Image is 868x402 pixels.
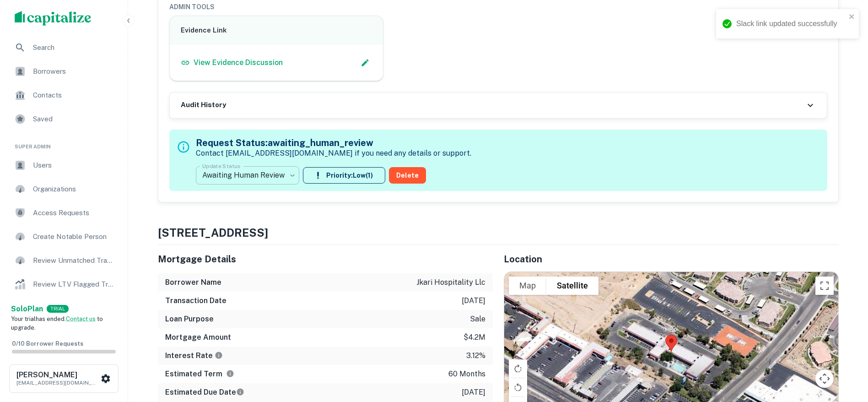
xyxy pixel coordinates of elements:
[158,224,839,241] h4: [STREET_ADDRESS]
[33,66,115,77] span: Borrowers
[33,231,115,242] span: Create Notable Person
[12,340,83,347] span: 0 / 10 Borrower Requests
[509,277,546,295] button: Show street map
[7,132,120,154] li: Super Admin
[181,57,283,68] a: View Evidence Discussion
[7,250,120,272] a: Review Unmatched Transactions
[736,18,846,29] div: Slack link updated successfully
[226,369,234,378] svg: Term is based on a standard schedule for this type of loan.
[181,100,226,110] h6: Audit History
[7,37,120,59] a: Search
[33,42,115,53] span: Search
[196,163,299,188] div: Awaiting Human Review
[11,315,103,331] span: Your trial has ended. to upgrade.
[462,387,485,398] p: [DATE]
[33,90,115,101] span: Contacts
[7,178,120,200] a: Organizations
[7,297,120,319] a: Lender Admin View
[509,378,527,397] button: Rotate map counterclockwise
[7,202,120,224] a: Access Requests
[33,207,115,218] span: Access Requests
[165,350,223,361] h6: Interest Rate
[165,332,231,343] h6: Mortgage Amount
[546,277,598,295] button: Show satellite imagery
[196,136,471,150] h5: Request Status: awaiting_human_review
[7,60,120,82] a: Borrowers
[464,332,485,343] p: $4.2m
[169,2,827,12] h6: ADMIN TOOLS
[165,277,221,288] h6: Borrower Name
[416,277,485,288] p: jkari hospitality llc
[196,148,471,159] p: Contact [EMAIL_ADDRESS][DOMAIN_NAME] if you need any details or support.
[504,252,839,266] h5: Location
[165,387,244,398] h6: Estimated Due Date
[33,114,115,125] span: Saved
[16,371,99,379] h6: [PERSON_NAME]
[462,295,485,306] p: [DATE]
[165,369,234,380] h6: Estimated Term
[9,364,119,393] button: [PERSON_NAME][EMAIL_ADDRESS][DOMAIN_NAME]
[7,84,120,106] a: Contacts
[7,226,120,248] a: Create Notable Person
[236,388,244,396] svg: Estimate is based on a standard schedule for this type of loan.
[849,13,855,22] button: close
[66,315,96,322] a: Contact us
[215,351,223,359] svg: The interest rates displayed on the website are for informational purposes only and may be report...
[7,108,120,130] a: Saved
[815,277,834,295] button: Toggle fullscreen view
[165,314,214,325] h6: Loan Purpose
[11,304,43,315] a: SoloPlan
[158,252,493,266] h5: Mortgage Details
[509,359,527,378] button: Rotate map clockwise
[466,350,485,361] p: 3.12%
[33,160,115,171] span: Users
[358,56,372,70] button: Edit Slack Link
[47,305,69,313] div: TRIAL
[33,255,115,266] span: Review Unmatched Transactions
[16,379,99,387] p: [EMAIL_ADDRESS][DOMAIN_NAME]
[181,25,372,36] h6: Evidence Link
[822,329,868,373] iframe: Chat Widget
[33,184,115,195] span: Organizations
[303,167,385,184] button: Priority:Low(1)
[470,314,485,325] p: sale
[11,304,43,313] strong: Solo Plan
[33,279,115,290] span: Review LTV Flagged Transactions
[15,11,92,26] img: capitalize-logo.png
[165,295,226,306] h6: Transaction Date
[448,369,485,380] p: 60 months
[7,273,120,295] a: Review LTV Flagged Transactions
[194,57,283,68] p: View Evidence Discussion
[7,154,120,176] a: Users
[202,162,240,170] label: Update Status
[815,369,834,388] button: Map camera controls
[389,167,426,184] button: Delete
